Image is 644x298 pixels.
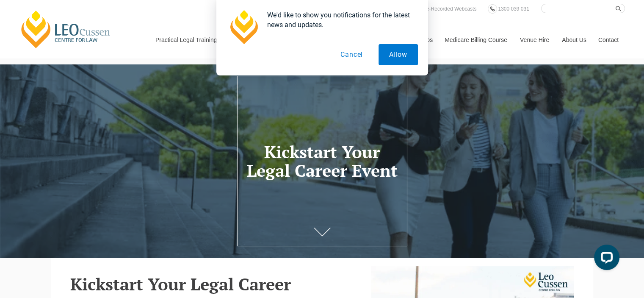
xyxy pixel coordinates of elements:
iframe: LiveChat chat widget [587,241,623,277]
div: We'd like to show you notifications for the latest news and updates. [260,10,418,30]
button: Allow [379,44,418,65]
img: notification icon [227,10,260,44]
button: Cancel [330,44,373,65]
h2: Kickstart Your Legal Career [70,275,359,293]
h1: Kickstart Your Legal Career Event [245,142,399,180]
